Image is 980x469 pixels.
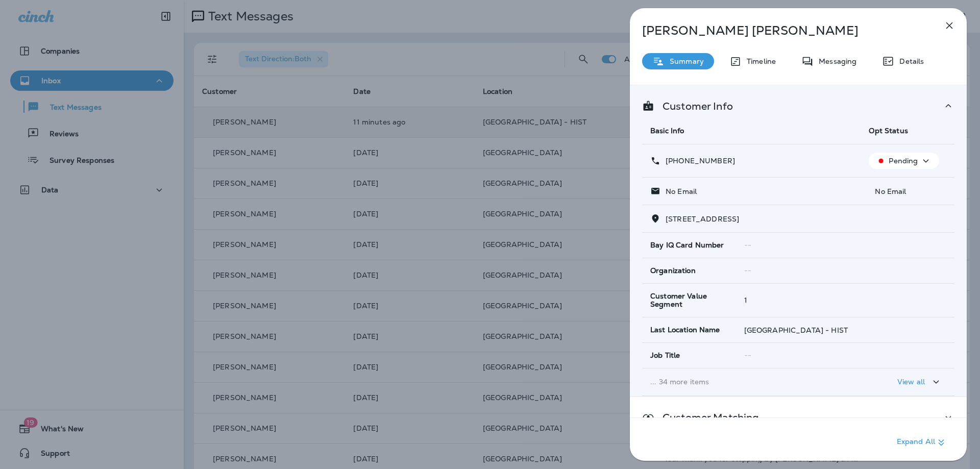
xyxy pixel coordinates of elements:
p: [PERSON_NAME] [PERSON_NAME] [642,23,921,38]
p: Expand All [897,436,947,449]
button: View all [893,373,946,391]
span: Opt Status [869,126,908,135]
button: Pending [869,153,939,169]
p: Messaging [814,57,856,65]
p: Pending [889,157,918,165]
p: View all [897,378,925,386]
button: Expand All [893,433,951,452]
span: Last Location Name [650,326,720,334]
p: Summary [665,57,704,65]
span: Customer Value Segment [650,292,728,309]
p: No Email [660,187,697,195]
p: ... 34 more items [650,378,852,386]
span: Basic Info [650,126,684,135]
span: [GEOGRAPHIC_DATA] - HIST [744,326,848,335]
p: Timeline [742,57,776,65]
span: -- [744,240,751,250]
span: [STREET_ADDRESS] [666,214,739,224]
p: Customer Matching [654,413,759,422]
p: [PHONE_NUMBER] [660,157,735,165]
span: 1 [744,295,747,305]
p: No Email [869,187,946,195]
span: Job Title [650,351,680,360]
p: Details [894,57,924,65]
span: Bay IQ Card Number [650,241,724,250]
span: -- [744,266,751,275]
span: -- [744,351,751,360]
span: Organization [650,266,696,275]
p: Customer Info [654,102,733,110]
